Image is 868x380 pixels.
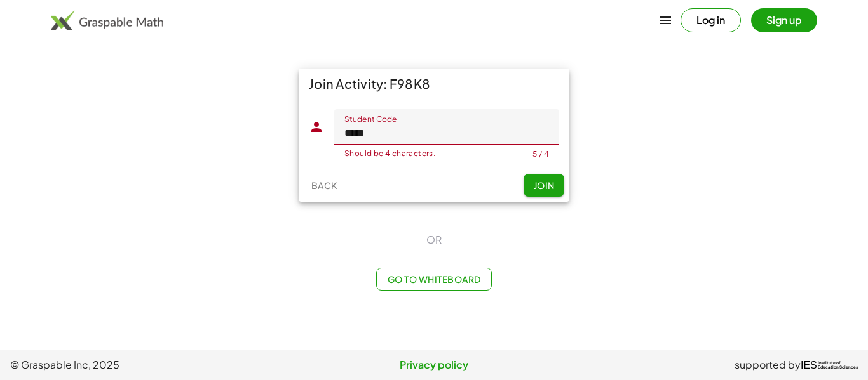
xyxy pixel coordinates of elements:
span: © Graspable Inc, 2025 [10,357,293,372]
span: Institute of Education Sciences [818,361,858,370]
div: Should be 4 characters. [344,150,532,157]
span: Back [311,180,337,191]
button: Log in [681,8,741,32]
a: IESInstitute ofEducation Sciences [801,357,858,372]
span: IES [801,359,817,371]
span: OR [426,232,442,247]
div: Join Activity: F98K8 [299,69,569,99]
button: Back [304,174,344,197]
div: 5 / 4 [532,149,549,159]
span: Join [533,180,554,191]
button: Sign up [751,8,817,32]
span: Go to Whiteboard [387,273,480,285]
button: Go to Whiteboard [376,268,491,291]
button: Join [524,174,564,197]
span: supported by [735,357,801,372]
a: Privacy policy [293,357,576,372]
